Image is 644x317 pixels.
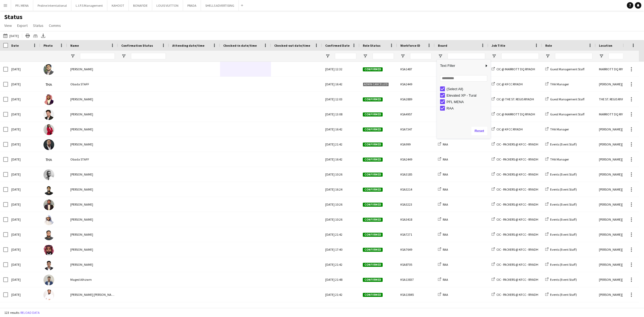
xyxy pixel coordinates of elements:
[70,157,89,161] span: Obada STAFF
[70,172,93,176] span: [PERSON_NAME]
[363,248,383,252] span: Confirmed
[322,167,360,182] div: [DATE] 10:26
[550,232,577,236] span: Events (Event Staff)
[496,67,535,71] span: CIC @ MARRIOTT DQ RIYADH
[397,167,435,182] div: KSA3185
[8,92,40,107] div: [DATE]
[438,142,448,146] a: RAA
[599,43,612,48] span: Location
[550,172,577,176] span: Events (Event Staff)
[438,43,447,48] span: Board
[131,53,166,59] input: Confirmation Status Filter Input
[70,43,79,48] span: Name
[492,202,538,206] a: CIC - PACKERS @ KFCC - RIYADH
[322,182,360,197] div: [DATE] 16:24
[550,142,577,146] span: Events (Event Staff)
[121,43,153,48] span: Confirmation Status
[70,202,93,206] span: [PERSON_NAME]
[437,61,484,70] span: Text Filter
[496,112,535,116] span: CIC @ MARRIOTT DQ RIYADH
[496,142,538,146] span: CIC - PACKERS @ KFCC - RIYADH
[443,293,448,297] span: RAA
[397,107,435,122] div: KSA4957
[496,82,523,86] span: CIC @ KFCC RIYADH
[2,22,14,29] a: View
[438,172,448,176] a: RAA
[550,157,569,161] span: THA Manager
[43,139,54,150] img: Mohammed Ameer
[372,53,394,59] input: Role Status Filter Input
[492,112,535,116] a: CIC @ MARRIOTT DQ RIYADH
[322,92,360,107] div: [DATE] 12:03
[492,247,538,252] a: CIC - PACKERS @ KFCC - RIYADH
[443,263,448,267] span: RAA
[437,60,491,139] div: Column Filter
[363,67,383,71] span: Confirmed
[545,97,584,101] a: Guest Management Staff
[438,217,448,221] a: RAA
[322,272,360,287] div: [DATE] 21:48
[447,93,489,97] div: Elevated XP - Tural
[107,0,129,11] button: KAHOOT
[438,247,448,252] a: RAA
[43,245,54,255] img: Abdulrahman Almakki
[43,154,54,165] img: Obada STAFF
[70,187,93,191] span: [PERSON_NAME]
[545,278,577,282] a: Events (Event Staff)
[550,82,569,86] span: THA Manager
[363,233,383,237] span: Confirmed
[8,107,40,122] div: [DATE]
[322,107,360,122] div: [DATE] 13:08
[550,112,584,116] span: Guest Management Staff
[8,167,40,182] div: [DATE]
[496,172,538,176] span: CIC - PACKERS @ KFCC - RIYADH
[363,112,383,116] span: Confirmed
[437,86,491,111] div: Filter List
[410,53,431,59] input: Workforce ID Filter Input
[43,124,54,135] img: Lin Staff
[397,287,435,302] div: KSA13845
[550,293,577,297] span: Events (Event Staff)
[397,92,435,107] div: KSA2889
[363,82,389,86] span: Admin cancelled
[447,100,489,104] div: PFL MENA
[8,302,40,317] div: [DATE]
[363,54,368,59] button: Open Filter Menu
[492,172,538,176] a: CIC - PACKERS @ KFCC - RIYADH
[492,127,523,131] a: CIC @ KFCC RIYADH
[43,260,54,270] img: Salem Nasser
[397,272,435,287] div: KSA13837
[70,67,93,71] span: [PERSON_NAME]
[492,67,535,71] a: CIC @ MARRIOTT DQ RIYADH
[11,0,33,11] button: PFL MENA
[443,217,448,221] span: RAA
[555,53,592,59] input: Role Filter Input
[496,187,538,191] span: CIC - PACKERS @ KFCC - RIYADH
[172,43,204,48] span: Attending date/time
[43,109,54,120] img: Jawhar Omar
[492,278,538,282] a: CIC - PACKERS @ KFCC - RIYADH
[8,197,40,212] div: [DATE]
[322,212,360,227] div: [DATE] 10:26
[2,32,20,39] button: [DATE]
[550,247,577,252] span: Events (Event Staff)
[47,22,63,29] a: Comms
[70,217,93,221] span: [PERSON_NAME]
[15,22,30,29] a: Export
[43,275,54,285] img: Maged Alhzwm
[438,232,448,236] a: RAA
[363,278,383,282] span: Confirmed
[322,152,360,167] div: [DATE] 16:42
[443,202,448,206] span: RAA
[443,232,448,236] span: RAA
[363,143,383,147] span: Confirmed
[43,79,54,90] img: Obada STAFF
[492,97,534,101] a: CIC @ THE ST. REGIS RIYADH
[492,54,496,59] button: Open Filter Menu
[496,278,538,282] span: CIC - PACKERS @ KFCC - RIYADH
[17,23,28,28] span: Export
[443,157,448,161] span: RAA
[40,32,46,39] app-action-btn: Export XLSX
[492,157,538,161] a: CIC - PACKERS @ KFCC - RIYADH
[322,287,360,302] div: [DATE] 21:42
